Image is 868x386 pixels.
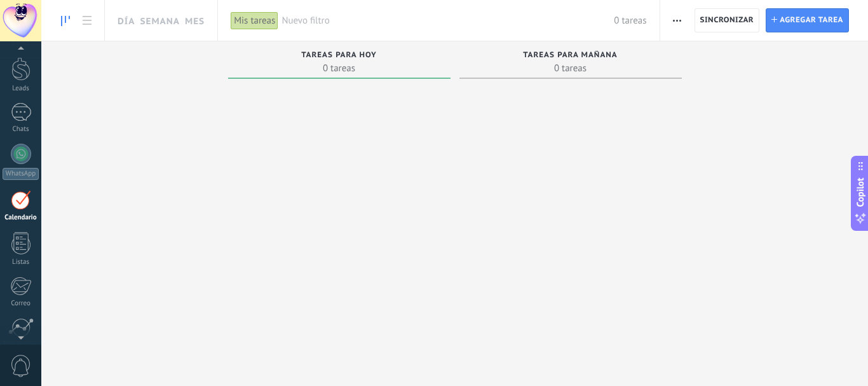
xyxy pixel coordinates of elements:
div: Tareas para hoy [234,51,444,62]
button: Agregar tarea [766,8,849,32]
span: 0 tareas [614,15,646,27]
div: Mis tareas [231,11,278,30]
span: 0 tareas [234,62,444,74]
span: 0 tareas [466,62,675,74]
button: Más [668,8,686,32]
span: Sincronizar [700,17,754,24]
div: Chats [3,125,39,134]
span: Copilot [854,177,867,207]
span: Agregar tarea [780,9,843,32]
a: To-do list [76,8,98,33]
div: Listas [3,258,39,266]
div: Tareas para mañana [466,51,675,62]
span: Tareas para hoy [301,51,377,60]
button: Sincronizar [695,8,760,32]
div: Correo [3,300,39,308]
span: Nuevo filtro [281,15,614,27]
div: Calendario [3,214,39,222]
a: To-do line [55,8,76,33]
span: Tareas para mañana [523,51,618,60]
div: WhatsApp [3,168,39,180]
div: Leads [3,85,39,93]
